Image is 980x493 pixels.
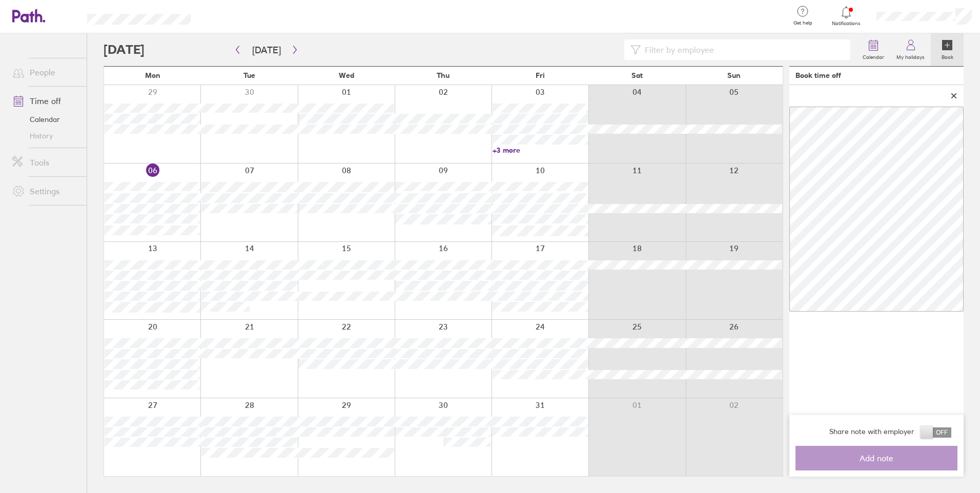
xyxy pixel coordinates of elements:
[536,71,545,79] span: Fri
[856,51,890,60] label: Calendar
[493,146,588,155] a: +3 more
[243,71,255,79] span: Tue
[830,5,863,27] a: Notifications
[4,91,87,111] a: Time off
[935,51,959,60] label: Book
[244,42,289,58] button: [DATE]
[803,454,950,463] span: Add note
[829,427,921,436] label: Share note with employer
[339,71,354,79] span: Wed
[145,71,160,79] span: Mon
[631,71,643,79] span: Sat
[786,20,820,26] span: Get help
[890,33,931,66] a: My holidays
[641,40,844,59] input: Filter by employee
[4,111,87,128] a: Calendar
[795,446,957,470] button: Add note
[830,20,863,27] span: Notifications
[727,71,741,79] span: Sun
[4,152,87,173] a: Tools
[4,62,87,83] a: People
[890,51,931,60] label: My holidays
[437,71,450,79] span: Thu
[795,71,841,79] div: Book time off
[4,128,87,144] a: History
[931,33,964,66] a: Book
[4,181,87,201] a: Settings
[856,33,890,66] a: Calendar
